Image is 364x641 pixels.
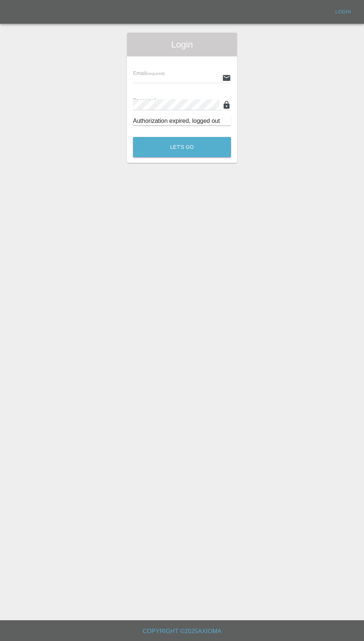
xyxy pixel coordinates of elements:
small: (required) [146,71,165,76]
h6: Copyright © 2025 Axioma [6,626,358,637]
span: Email [133,70,165,76]
div: Authorization expired, logged out [133,117,231,125]
small: (required) [156,98,175,103]
button: Let's Go [133,137,231,157]
a: Login [331,6,355,18]
span: Password [133,97,175,103]
span: Login [133,39,231,50]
